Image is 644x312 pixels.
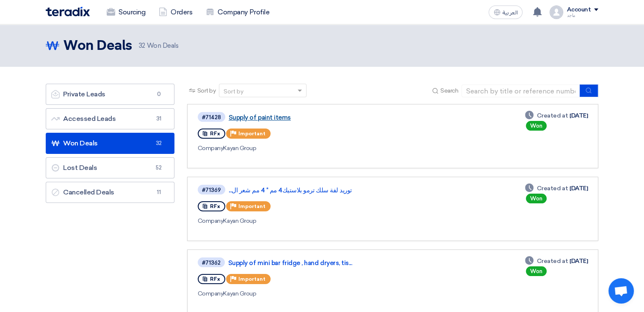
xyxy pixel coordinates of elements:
div: Account [567,6,591,14]
a: Sourcing [100,3,152,22]
span: Company [198,145,224,152]
span: Company [198,217,224,224]
span: Important [238,131,265,137]
div: [DATE] [525,184,588,193]
a: Private Leads0 [46,84,174,105]
span: RFx [210,131,220,137]
div: Won [526,121,547,131]
div: Sort by [224,87,243,96]
span: RFx [210,276,220,282]
a: Won Deals32 [46,133,174,154]
div: [DATE] [525,111,588,120]
a: Supply of paint items [229,114,440,121]
span: Search [440,86,458,95]
img: profile_test.png [550,5,563,19]
span: Important [238,203,265,209]
span: 32 [154,139,164,148]
div: ماجد [567,13,598,18]
div: Open chat [608,278,634,304]
div: #71369 [202,187,221,193]
span: 52 [154,164,164,172]
a: توريد لفة سلك ترمو بلاستيك4 مم * 4 مم شعر ال... [229,186,440,194]
span: العربية [502,10,517,16]
div: #71428 [202,115,221,120]
span: Created at [537,184,568,193]
div: Kayan Group [198,289,442,298]
span: Won Deals [139,41,179,51]
a: Accessed Leads31 [46,108,174,129]
span: 32 [139,42,145,49]
div: Kayan Group [198,144,442,153]
span: Sort by [197,86,216,95]
a: Orders [152,3,199,22]
span: Company [198,290,224,297]
span: Created at [537,111,568,120]
span: Created at [537,257,568,265]
span: 31 [154,115,164,123]
div: Won [526,194,547,203]
span: 11 [154,188,164,197]
h2: Won Deals [64,38,132,55]
a: Lost Deals52 [46,157,174,178]
input: Search by title or reference number [462,85,580,97]
div: [DATE] [525,257,588,265]
span: Important [238,276,265,282]
a: Supply of mini bar fridge , hand dryers, tis... [228,259,440,267]
div: Won [526,266,547,276]
span: RFx [210,203,220,209]
button: العربية [489,5,522,19]
div: #71362 [202,260,221,265]
a: Company Profile [199,3,276,22]
a: Cancelled Deals11 [46,182,174,203]
span: 0 [154,90,164,99]
div: Kayan Group [198,216,442,225]
img: Teradix logo [46,7,90,16]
